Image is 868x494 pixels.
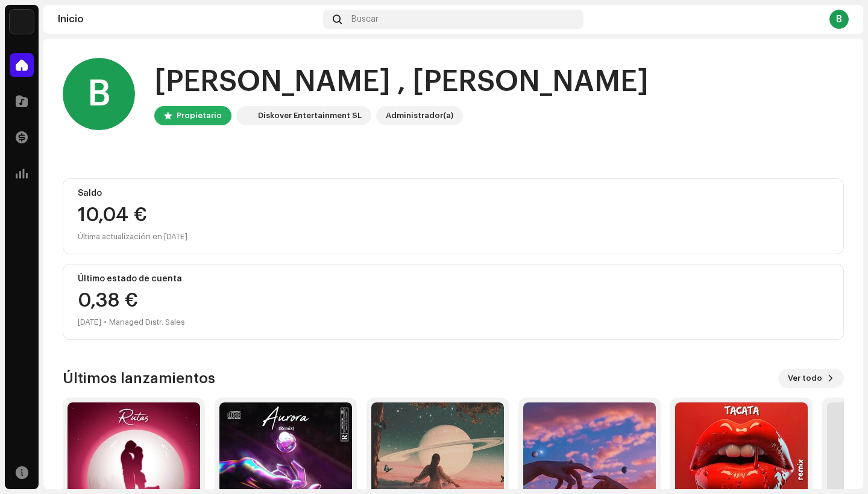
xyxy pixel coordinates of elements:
div: • [104,315,107,330]
div: Administrador(a) [386,108,453,123]
div: Propietario [177,108,222,123]
span: Ver todo [788,366,822,390]
div: Managed Distr. Sales [109,315,185,330]
div: [PERSON_NAME] , [PERSON_NAME] [154,63,649,101]
div: Diskover Entertainment SL [258,108,362,123]
div: Último estado de cuenta [78,274,829,284]
div: Última actualización en [DATE] [78,230,829,244]
span: Buscar [351,14,379,24]
re-o-card-value: Saldo [63,178,844,254]
div: [DATE] [78,315,101,330]
div: Saldo [78,189,829,198]
img: 297a105e-aa6c-4183-9ff4-27133c00f2e2 [10,10,34,34]
img: 297a105e-aa6c-4183-9ff4-27133c00f2e2 [239,108,253,123]
div: B [63,58,135,130]
re-o-card-value: Último estado de cuenta [63,264,844,340]
button: Ver todo [778,369,844,388]
h3: Últimos lanzamientos [63,369,215,388]
div: Inicio [58,14,318,24]
div: B [829,10,849,29]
